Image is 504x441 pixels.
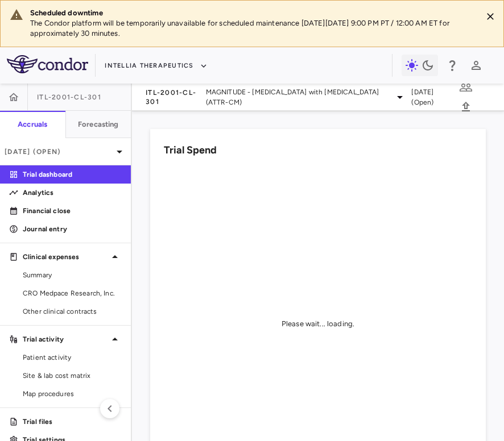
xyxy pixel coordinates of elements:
span: CRO Medpace Research, Inc. [23,288,122,298]
h6: Trial Spend [164,143,217,158]
p: Trial files [23,417,122,427]
h6: Forecasting [78,119,119,130]
p: The Condor platform will be temporarily unavailable for scheduled maintenance [DATE][DATE] 9:00 P... [30,18,473,39]
span: Site & lab cost matrix [23,371,122,381]
span: Summary [23,270,122,280]
span: ITL-2001-CL-301 [37,93,101,102]
div: Scheduled downtime [30,8,473,18]
span: [DATE] (Open) [411,87,452,107]
button: Intellia Therapeutics [105,57,207,75]
p: Analytics [23,188,122,198]
span: ITL-2001-CL-301 [146,88,201,106]
span: Map procedures [23,389,122,399]
p: Trial activity [23,334,108,344]
p: Financial close [23,206,122,216]
p: Clinical expenses [23,252,108,262]
span: Other clinical contracts [23,306,122,317]
span: MAGNITUDE - [MEDICAL_DATA] with [MEDICAL_DATA] (ATTR-CM) [206,87,389,107]
p: Journal entry [23,224,122,234]
h6: Accruals [18,119,47,130]
span: Patient activity [23,352,122,363]
div: Please wait... loading. [282,319,354,329]
img: logo-full-SnFGN8VE.png [7,55,88,73]
button: Close [482,8,499,25]
p: Trial dashboard [23,169,122,180]
p: [DATE] (Open) [5,147,113,157]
